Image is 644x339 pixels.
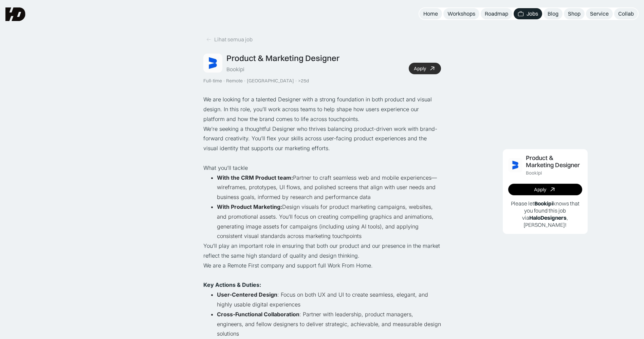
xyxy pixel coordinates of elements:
[527,10,538,17] div: Jobs
[203,153,441,163] p: ‍
[214,36,253,43] div: Lihat semua job
[203,78,222,84] div: Full-time
[618,10,634,17] div: Collab
[247,78,294,84] div: [GEOGRAPHIC_DATA]
[217,203,282,210] strong: With Product Marketing:
[223,78,225,84] div: ·
[217,311,299,318] strong: Cross-Functional Collaboration
[295,78,297,84] div: ·
[414,66,426,72] div: Apply
[203,124,441,153] p: We’re seeking a thoughtful Designer who thrives balancing product-driven work with brand-forward ...
[226,53,339,63] div: Product & Marketing Designer
[534,200,553,207] b: Bookipi
[226,66,244,73] div: Bookipi
[526,155,582,169] div: Product & Marketing Designer
[564,8,585,19] a: Shop
[226,78,243,84] div: Remote
[423,10,438,17] div: Home
[568,10,581,17] div: Shop
[447,10,475,17] div: Workshops
[203,95,441,124] p: We are looking for a talented Designer with a strong foundation in both product and visual design...
[419,8,442,19] a: Home
[529,214,567,221] b: HaloDesigners
[586,8,613,19] a: Service
[217,290,441,310] li: : Focus on both UX and UI to create seamless, elegant, and highly usable digital experiences
[508,158,522,172] img: Job Image
[203,271,441,280] p: ‍
[534,187,546,193] div: Apply
[217,310,441,339] li: : Partner with leadership, product managers, engineers, and fellow designers to deliver strategic...
[508,200,582,228] p: Please let knows that you found this job via , [PERSON_NAME]!
[514,8,542,19] a: Jobs
[217,202,441,241] li: Design visuals for product marketing campaigns, websites, and promotional assets. You’ll focus on...
[217,291,277,298] strong: User-Centered Design
[203,34,255,45] a: Lihat semua job
[217,174,293,181] strong: With the CRM Product team:
[203,163,441,173] p: What you’ll tackle
[243,78,246,84] div: ·
[590,10,609,17] div: Service
[481,8,512,19] a: Roadmap
[203,281,261,288] strong: Key Actions & Duties:
[508,184,582,195] a: Apply
[614,8,638,19] a: Collab
[544,8,563,19] a: Blog
[298,78,309,84] div: >25d
[203,54,222,73] img: Job Image
[203,241,441,261] p: You’ll play an important role in ensuring that both our product and our presence in the market re...
[526,170,542,176] div: Bookipi
[485,10,508,17] div: Roadmap
[443,8,479,19] a: Workshops
[409,63,441,74] a: Apply
[203,261,441,271] p: We are a Remote First company and support full Work From Home.
[548,10,558,17] div: Blog
[217,173,441,202] li: Partner to craft seamless web and mobile experiences—wireframes, prototypes, UI flows, and polish...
